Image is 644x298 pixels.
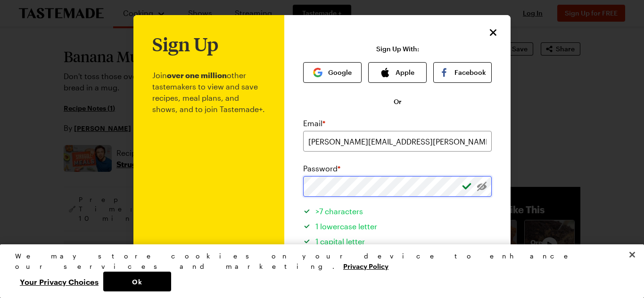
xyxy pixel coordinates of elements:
button: Close [622,244,643,265]
button: Close [487,26,499,39]
label: Email [303,118,325,129]
button: Ok [103,272,171,291]
span: 1 capital letter [315,237,365,246]
h1: Sign Up [152,34,218,55]
button: Facebook [433,62,492,83]
button: Apple [368,62,427,83]
label: Password [303,163,340,174]
b: over one million [167,71,227,80]
div: Privacy [15,251,621,291]
p: Sign Up With: [376,45,419,53]
span: >7 characters [315,207,363,216]
a: More information about your privacy, opens in a new tab [343,261,388,270]
span: Or [394,97,402,106]
span: 1 lowercase letter [315,222,377,231]
button: Google [303,62,362,83]
button: Your Privacy Choices [15,272,103,291]
div: We may store cookies on your device to enhance our services and marketing. [15,251,621,272]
